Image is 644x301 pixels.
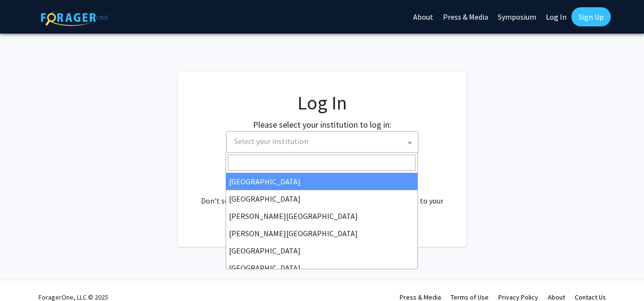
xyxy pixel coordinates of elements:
[226,225,417,242] li: [PERSON_NAME][GEOGRAPHIC_DATA]
[226,131,418,153] span: Select your institution
[226,207,417,225] li: [PERSON_NAME][GEOGRAPHIC_DATA]
[41,9,108,26] img: ForagerOne Logo
[571,7,611,26] a: Sign Up
[230,132,418,151] span: Select your institution
[228,155,416,171] input: Search
[226,242,417,259] li: [GEOGRAPHIC_DATA]
[234,136,308,146] span: Select your institution
[226,259,417,277] li: [GEOGRAPHIC_DATA]
[197,172,447,218] div: No account? . Don't see your institution? about bringing ForagerOne to your institution.
[226,190,417,207] li: [GEOGRAPHIC_DATA]
[253,118,391,131] label: Please select your institution to log in:
[226,173,417,190] li: [GEOGRAPHIC_DATA]
[197,91,447,114] h1: Log In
